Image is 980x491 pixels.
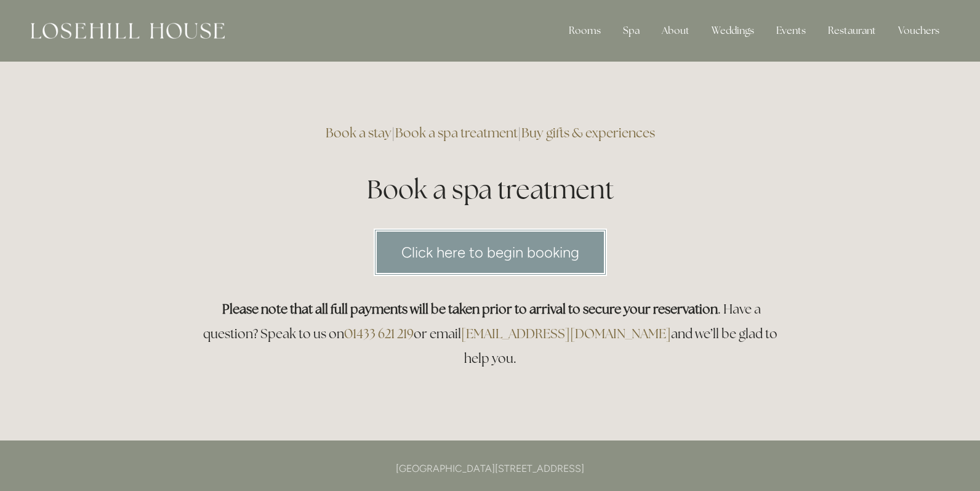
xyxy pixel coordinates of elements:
a: Book a spa treatment [395,124,518,141]
div: Rooms [559,18,611,43]
div: Restaurant [818,18,886,43]
div: Weddings [702,18,764,43]
strong: Please note that all full payments will be taken prior to arrival to secure your reservation [222,301,718,317]
a: [EMAIL_ADDRESS][DOMAIN_NAME] [461,325,671,342]
div: About [652,18,699,43]
h3: | | [196,121,784,145]
img: Losehill House [31,23,225,39]
p: [GEOGRAPHIC_DATA][STREET_ADDRESS] [196,460,784,477]
a: 01433 621 219 [344,325,414,342]
div: Spa [613,18,649,43]
div: Events [766,18,816,43]
a: Click here to begin booking [374,229,607,276]
a: Book a stay [326,124,392,141]
h3: . Have a question? Speak to us on or email and we’ll be glad to help you. [196,297,784,371]
a: Buy gifts & experiences [521,124,655,141]
a: Vouchers [888,18,949,43]
h1: Book a spa treatment [196,171,784,208]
